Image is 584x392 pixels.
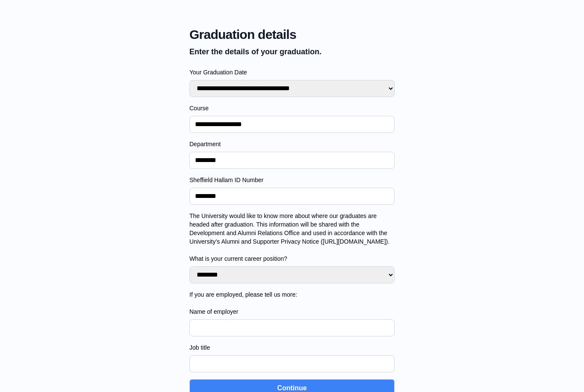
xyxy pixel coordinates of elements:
[189,104,395,112] label: Course
[189,46,395,58] p: Enter the details of your graduation.
[189,27,395,42] span: Graduation details
[189,176,395,184] label: Sheffield Hallam ID Number
[189,68,395,77] label: Your Graduation Date
[189,212,395,263] label: The University would like to know more about where our graduates are headed after graduation. Thi...
[189,290,395,316] label: If you are employed, please tell us more: Name of employer
[189,140,395,148] label: Department
[189,343,395,352] label: Job title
